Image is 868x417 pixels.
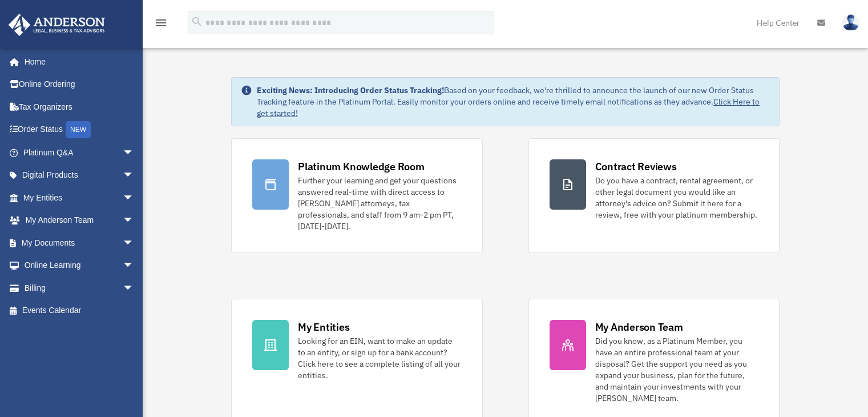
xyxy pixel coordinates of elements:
a: Click Here to get started! [257,97,760,118]
a: Tax Organizers [8,95,151,118]
span: arrow_drop_down [123,209,146,232]
a: Online Learningarrow_drop_down [8,254,151,277]
a: Billingarrow_drop_down [8,276,151,299]
div: Further your learning and get your questions answered real-time with direct access to [PERSON_NAM... [298,175,461,232]
a: Contract Reviews Do you have a contract, rental agreement, or other legal document you would like... [528,138,780,253]
strong: Exciting News: Introducing Order Status Tracking! [257,85,444,95]
div: NEW [66,121,91,138]
div: Did you know, as a Platinum Member, you have an entire professional team at your disposal? Get th... [595,335,758,404]
i: search [191,15,203,28]
span: arrow_drop_down [123,276,146,300]
a: Online Ordering [8,73,151,96]
div: Platinum Knowledge Room [298,159,425,174]
span: arrow_drop_down [123,254,146,278]
span: arrow_drop_down [123,164,146,187]
div: Contract Reviews [595,159,677,174]
a: Order StatusNEW [8,118,151,142]
img: Anderson Advisors Platinum Portal [5,14,108,36]
span: arrow_drop_down [123,231,146,255]
span: arrow_drop_down [123,186,146,210]
div: Looking for an EIN, want to make an update to an entity, or sign up for a bank account? Click her... [298,335,461,381]
a: My Entitiesarrow_drop_down [8,186,151,209]
a: Events Calendar [8,299,151,322]
a: My Documentsarrow_drop_down [8,231,151,254]
div: My Entities [298,320,349,334]
div: My Anderson Team [595,320,683,334]
i: menu [154,16,168,30]
a: My Anderson Teamarrow_drop_down [8,209,151,232]
a: Digital Productsarrow_drop_down [8,164,151,187]
div: Based on your feedback, we're thrilled to announce the launch of our new Order Status Tracking fe... [257,85,770,119]
a: Home [8,50,146,73]
img: User Pic [842,14,859,31]
a: Platinum Knowledge Room Further your learning and get your questions answered real-time with dire... [231,138,482,253]
span: arrow_drop_down [123,141,146,165]
a: Platinum Q&Aarrow_drop_down [8,141,151,164]
div: Do you have a contract, rental agreement, or other legal document you would like an attorney's ad... [595,175,758,220]
a: menu [154,20,168,30]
